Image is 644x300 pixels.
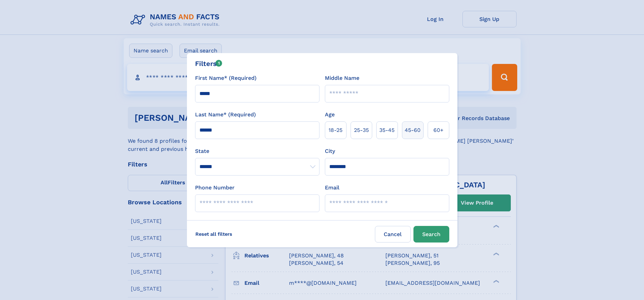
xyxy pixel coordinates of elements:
[325,147,335,155] label: City
[195,111,256,119] label: Last Name* (Required)
[195,74,257,82] label: First Name* (Required)
[325,111,335,119] label: Age
[433,126,444,134] span: 60+
[375,226,411,243] label: Cancel
[325,74,359,82] label: Middle Name
[195,147,319,155] label: State
[195,59,222,69] div: Filters
[325,184,339,192] label: Email
[354,126,369,134] span: 25‑35
[379,126,395,134] span: 35‑45
[191,226,237,242] label: Reset all filters
[405,126,421,134] span: 45‑60
[329,126,342,134] span: 18‑25
[413,226,449,243] button: Search
[195,184,235,192] label: Phone Number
